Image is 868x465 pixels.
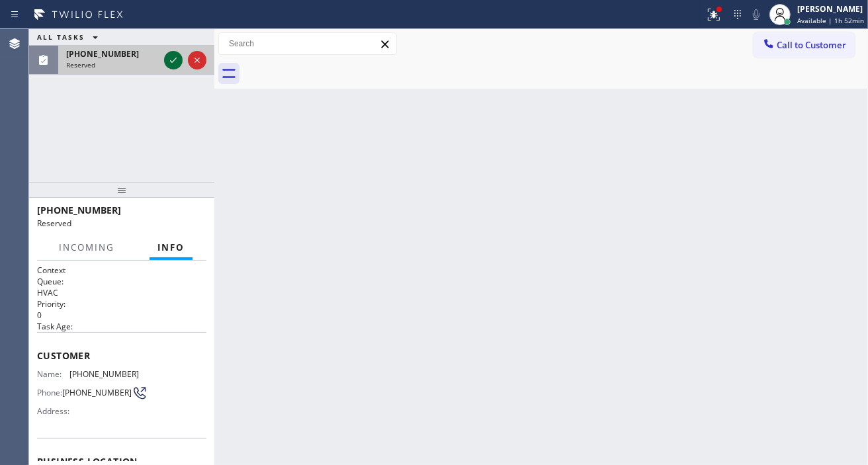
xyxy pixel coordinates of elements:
span: [PHONE_NUMBER] [37,204,121,216]
span: Name: [37,369,69,379]
button: ALL TASKS [29,29,111,45]
span: Phone: [37,388,62,398]
p: HVAC [37,287,206,298]
span: Reserved [37,218,71,229]
span: [PHONE_NUMBER] [66,48,139,60]
h2: Queue: [37,276,206,287]
span: Available | 1h 52min [797,16,864,25]
h2: Task Age: [37,321,206,332]
h1: Context [37,265,206,276]
span: Customer [37,349,206,362]
button: Mute [747,5,765,24]
button: Info [150,235,193,261]
span: Call to Customer [777,39,846,51]
span: Info [157,241,185,253]
div: [PERSON_NAME] [797,3,864,15]
span: ALL TASKS [37,32,85,42]
span: Reserved [66,60,95,69]
span: Address: [37,406,72,416]
button: Accept [164,51,183,69]
span: [PHONE_NUMBER] [69,369,139,379]
input: Search [219,33,396,54]
span: Incoming [59,241,114,253]
h2: Priority: [37,298,206,310]
p: 0 [37,310,206,321]
button: Call to Customer [754,32,855,58]
button: Reject [188,51,206,69]
button: Incoming [51,235,122,261]
span: [PHONE_NUMBER] [62,388,132,398]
